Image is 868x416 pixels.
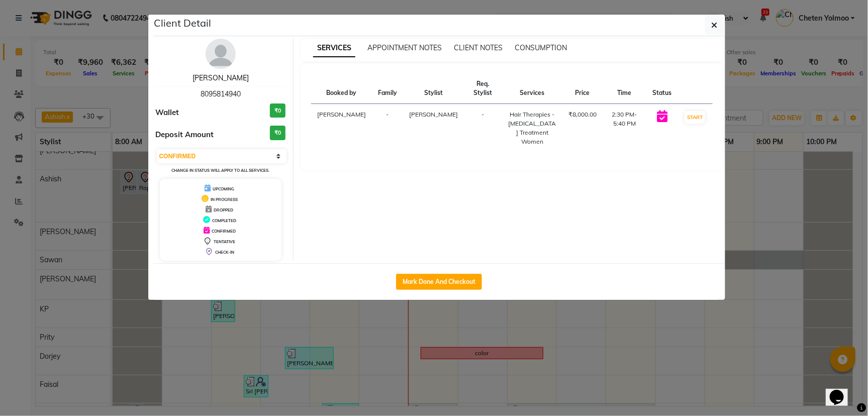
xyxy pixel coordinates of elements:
span: TENTATIVE [214,239,235,244]
span: DROPPED [214,207,233,213]
th: Services [502,73,562,104]
button: START [685,111,705,124]
iframe: chat widget [826,376,858,406]
th: Stylist [403,73,464,104]
span: Deposit Amount [156,129,214,141]
th: Time [603,73,647,104]
span: CONFIRMED [212,229,236,234]
h3: ₹0 [270,103,285,118]
a: [PERSON_NAME] [192,73,249,82]
span: CONSUMPTION [515,43,567,52]
span: APPOINTMENT NOTES [367,43,442,52]
span: Wallet [156,107,179,119]
th: Booked by [311,73,372,104]
small: Change in status will apply to all services. [171,168,269,173]
span: CHECK-IN [215,250,234,255]
th: Price [562,73,603,104]
th: Status [646,73,678,104]
span: IN PROGRESS [211,197,238,202]
span: COMPLETED [212,218,236,223]
span: [PERSON_NAME] [409,111,458,118]
td: - [464,104,502,153]
th: Family [372,73,403,104]
img: avatar [206,39,236,69]
td: [PERSON_NAME] [311,104,372,153]
td: 2:30 PM-5:40 PM [603,104,647,153]
span: UPCOMING [213,186,234,191]
span: 8095814940 [201,89,241,98]
th: Req. Stylist [464,73,502,104]
h5: Client Detail [154,16,212,31]
span: SERVICES [313,39,355,57]
td: - [372,104,403,153]
button: Mark Done And Checkout [396,274,482,290]
h3: ₹0 [270,126,285,140]
div: ₹8,000.00 [568,110,597,119]
div: Hair Therapies - [MEDICAL_DATA] Treatment Women [508,110,556,146]
span: CLIENT NOTES [454,43,503,52]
